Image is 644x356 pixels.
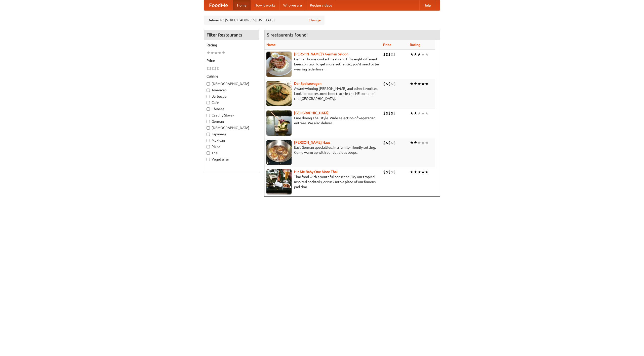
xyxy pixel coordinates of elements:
li: $ [383,81,386,87]
label: American [207,88,256,93]
a: Name [266,43,276,47]
li: ★ [421,169,425,175]
li: $ [386,110,388,116]
li: ★ [425,52,429,57]
label: Cafe [207,100,256,105]
div: Deliver to: [STREET_ADDRESS][US_STATE] [204,16,325,25]
a: Help [419,0,435,10]
input: [DEMOGRAPHIC_DATA] [207,126,210,130]
a: Price [383,43,391,47]
li: ★ [414,52,417,57]
li: $ [388,140,391,145]
li: ★ [410,110,414,116]
li: $ [386,81,388,87]
li: $ [388,52,391,57]
li: ★ [417,81,421,87]
input: Thai [207,151,210,155]
input: [DEMOGRAPHIC_DATA] [207,82,210,86]
label: [DEMOGRAPHIC_DATA] [207,125,256,130]
li: $ [383,140,386,145]
li: $ [391,81,393,87]
li: $ [207,66,209,71]
label: Barbecue [207,94,256,99]
h4: Filter Restaurants [204,30,259,40]
b: Hit Me Baby One More Thai [294,170,338,174]
a: Home [233,0,251,10]
label: Mexican [207,138,256,143]
li: $ [393,140,396,145]
li: $ [388,110,391,116]
li: ★ [425,81,429,87]
li: $ [386,169,388,175]
a: [PERSON_NAME] Haus [294,140,330,144]
li: ★ [414,140,417,145]
li: ★ [410,52,414,57]
a: Who we are [279,0,306,10]
li: ★ [414,110,417,116]
li: $ [383,169,386,175]
li: $ [386,52,388,57]
label: Japanese [207,132,256,137]
p: Thai food with a youthful bar scene. Try our tropical inspired cocktails, or tuck into a plate of... [266,174,379,189]
li: ★ [425,110,429,116]
li: $ [393,169,396,175]
li: ★ [425,169,429,175]
li: $ [383,110,386,116]
li: ★ [421,81,425,87]
li: $ [386,140,388,145]
a: [GEOGRAPHIC_DATA] [294,111,329,115]
img: speisewagen.jpg [266,81,292,106]
h5: Price [207,58,256,63]
li: ★ [207,50,210,56]
li: $ [212,66,214,71]
li: ★ [425,140,429,145]
img: esthers.jpg [266,52,292,77]
li: ★ [417,110,421,116]
label: Pizza [207,144,256,149]
label: Vegetarian [207,157,256,162]
li: $ [393,81,396,87]
li: ★ [421,140,425,145]
li: ★ [214,50,218,56]
li: $ [383,52,386,57]
li: ★ [410,169,414,175]
a: FoodMe [204,0,233,10]
p: Fine dining Thai-style. Wide selection of vegetarian entrées. We also deliver. [266,115,379,126]
label: Chinese [207,106,256,111]
img: kohlhaus.jpg [266,140,292,165]
input: German [207,120,210,123]
li: ★ [421,52,425,57]
input: Barbecue [207,95,210,98]
li: ★ [414,81,417,87]
input: Chinese [207,107,210,111]
a: [PERSON_NAME]'s German Saloon [294,52,348,56]
li: ★ [417,169,421,175]
li: $ [391,169,393,175]
li: $ [388,81,391,87]
p: German home-cooked meals and fifty-eight different beers on tap. To get more authentic, you'd nee... [266,57,379,72]
label: [DEMOGRAPHIC_DATA] [207,81,256,86]
img: babythai.jpg [266,169,292,194]
h5: Cuisine [207,74,256,79]
a: Rating [410,43,420,47]
input: Japanese [207,133,210,136]
li: ★ [417,52,421,57]
input: Mexican [207,139,210,142]
li: $ [393,52,396,57]
p: Award-winning [PERSON_NAME] and other favorites. Look for our restored food truck in the NE corne... [266,86,379,101]
li: ★ [417,140,421,145]
input: Czech / Slovak [207,114,210,117]
li: $ [393,110,396,116]
input: Vegetarian [207,158,210,161]
img: satay.jpg [266,110,292,136]
li: ★ [410,140,414,145]
li: ★ [414,169,417,175]
b: Der Speisewagen [294,82,321,86]
input: Pizza [207,145,210,148]
a: Recipe videos [306,0,336,10]
input: American [207,89,210,92]
li: ★ [410,81,414,87]
li: ★ [218,50,222,56]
